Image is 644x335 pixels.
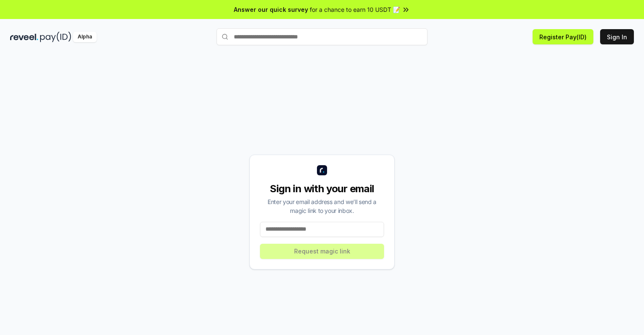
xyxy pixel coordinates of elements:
div: Enter your email address and we’ll send a magic link to your inbox. [260,197,384,215]
button: Register Pay(ID) [533,29,593,44]
span: Answer our quick survey [234,5,308,14]
div: Alpha [73,32,97,42]
img: reveel_dark [10,32,38,42]
span: for a chance to earn 10 USDT 📝 [310,5,400,14]
div: Sign in with your email [260,182,384,196]
button: Sign In [600,29,634,44]
img: logo_small [317,165,327,175]
img: pay_id [40,32,71,42]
